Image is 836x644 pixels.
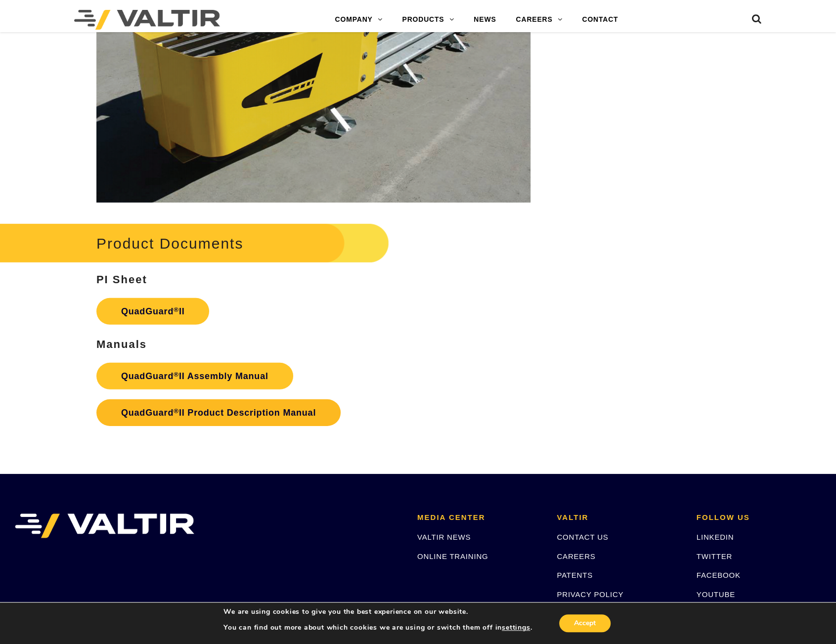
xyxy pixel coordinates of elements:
[74,10,220,30] img: Valtir
[392,10,464,30] a: PRODUCTS
[502,623,530,632] button: settings
[557,533,608,541] a: CONTACT US
[223,607,532,616] p: We are using cookies to give you the best experience on our website.
[697,533,734,541] a: LINKEDIN
[697,514,821,522] h2: FOLLOW US
[174,371,179,378] sup: ®
[417,514,542,522] h2: MEDIA CENTER
[417,533,471,541] a: VALTIR NEWS
[96,363,293,389] a: QuadGuard®II Assembly Manual
[96,399,341,426] a: QuadGuard®II Product Description Manual
[557,590,623,599] a: PRIVACY POLICY
[96,273,147,286] strong: PI Sheet
[174,407,179,415] sup: ®
[697,552,732,560] a: TWITTER
[121,371,268,381] strong: QuadGuard II Assembly Manual
[96,298,210,325] a: QuadGuard®II
[506,10,572,30] a: CAREERS
[174,306,179,313] sup: ®
[697,590,735,599] a: YOUTUBE
[557,571,593,579] a: PATENTS
[96,338,147,350] strong: Manuals
[572,10,628,30] a: CONTACT
[121,408,316,418] strong: QuadGuard II Product Description Manual
[464,10,506,30] a: NEWS
[697,571,741,579] a: FACEBOOK
[15,514,194,538] img: VALTIR
[417,552,488,560] a: ONLINE TRAINING
[557,514,681,522] h2: VALTIR
[559,614,611,632] button: Accept
[223,623,532,632] p: You can find out more about which cookies we are using or switch them off in .
[325,10,392,30] a: COMPANY
[557,552,595,560] a: CAREERS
